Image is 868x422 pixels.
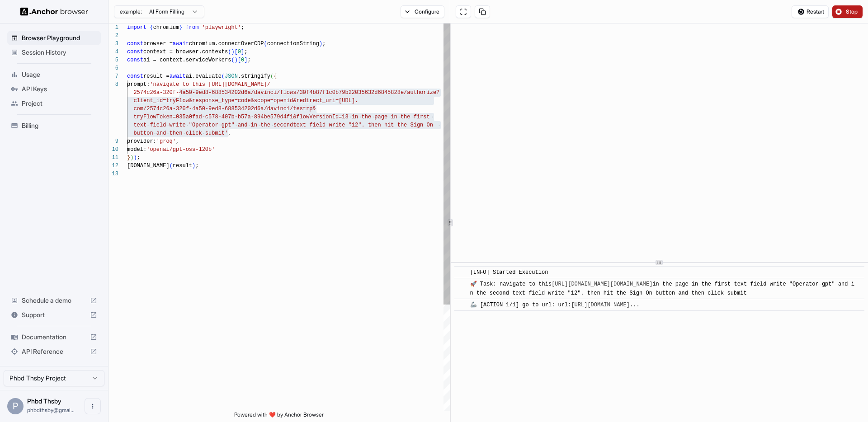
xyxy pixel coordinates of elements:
[7,67,101,82] div: Usage
[133,98,296,104] span: client_id=tryFlow&response_type=code&scope=openid&
[241,24,244,31] span: ;
[195,163,198,169] span: ;
[470,269,548,276] span: [INFO] Started Execution
[133,122,293,128] span: text field write "Operator-gpt" and in the second
[241,49,244,55] span: ]
[267,81,270,88] span: /
[401,5,444,18] button: Configure
[176,138,179,145] span: ,
[22,296,86,305] span: Schedule a demo
[108,23,118,32] div: 1
[108,56,118,64] div: 5
[108,137,118,145] div: 9
[127,155,130,161] span: }
[153,24,179,31] span: chromium
[22,70,97,79] span: Usage
[22,33,97,42] span: Browser Playground
[108,170,118,178] div: 13
[150,81,267,88] span: 'navigate to this [URL][DOMAIN_NAME]
[470,302,640,308] span: 🦾 [ACTION 1/1] go_to_url: url: ...
[133,106,296,112] span: com/2574c26a-320f-4a50-9ed8-688534202d6a/davinci/t
[179,24,182,31] span: }
[137,155,140,161] span: ;
[231,49,234,55] span: )
[222,73,225,80] span: (
[7,45,101,60] div: Session History
[202,24,241,31] span: 'playwright'
[264,41,267,47] span: (
[186,73,222,80] span: ai.evaluate
[475,5,490,18] button: Copy session ID
[225,73,238,80] span: JSON
[7,82,101,96] div: API Keys
[832,5,863,18] button: Stop
[133,89,296,96] span: 2574c26a-320f-4a50-9ed8-688534202d6a/davinci/flows
[7,118,101,133] div: Billing
[296,89,439,96] span: /30f4b87f1c0b79b22035632d6845828e/authorize?
[170,163,173,169] span: (
[234,411,324,422] span: Powered with ❤️ by Anchor Browser
[108,32,118,40] div: 2
[456,5,471,18] button: Open in full screen
[127,73,143,80] span: const
[459,268,463,277] span: ​
[228,49,231,55] span: (
[270,73,274,80] span: (
[130,155,133,161] span: )
[173,163,192,169] span: result
[238,57,241,63] span: [
[807,8,824,15] span: Restart
[22,310,86,319] span: Support
[459,280,463,289] span: ​
[170,73,186,80] span: await
[108,80,118,89] div: 8
[133,114,296,120] span: tryFlowToken=035a0fad-c578-407b-b57a-894be579d4f1&
[27,407,75,413] span: phbdthsby@gmail.com
[127,49,143,55] span: const
[120,8,142,15] span: example:
[296,114,429,120] span: flowVersionId=13 in the page in the first
[7,330,101,344] div: Documentation
[143,73,170,80] span: result =
[22,48,97,57] span: Session History
[133,155,137,161] span: )
[108,162,118,170] div: 12
[322,41,325,47] span: ;
[108,72,118,80] div: 7
[22,84,97,94] span: API Keys
[108,40,118,48] div: 3
[238,49,241,55] span: 0
[22,121,97,130] span: Billing
[143,49,228,55] span: context = browser.contexts
[459,300,463,309] span: ​
[231,57,234,63] span: (
[7,293,101,308] div: Schedule a demo
[27,397,61,405] span: Phbd Thsby
[792,5,829,18] button: Restart
[296,98,358,104] span: redirect_uri=[URL].
[247,57,250,63] span: ;
[296,106,316,112] span: estrp&
[7,398,24,414] div: P
[846,8,859,15] span: Stop
[552,281,652,287] a: [URL][DOMAIN_NAME][DOMAIN_NAME]
[267,41,319,47] span: connectionString
[150,24,153,31] span: {
[192,163,195,169] span: )
[173,41,189,47] span: await
[127,146,146,153] span: model:
[127,41,143,47] span: const
[244,57,247,63] span: ]
[143,57,231,63] span: ai = context.serviceWorkers
[22,333,86,342] span: Documentation
[244,49,247,55] span: ;
[127,57,143,63] span: const
[127,24,146,31] span: import
[127,81,150,88] span: prompt:
[186,24,199,31] span: from
[133,130,228,136] span: button and then click submit'
[293,122,433,128] span: text field write "12". then hit the Sign On
[85,398,101,414] button: Open menu
[7,96,101,111] div: Project
[108,64,118,72] div: 6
